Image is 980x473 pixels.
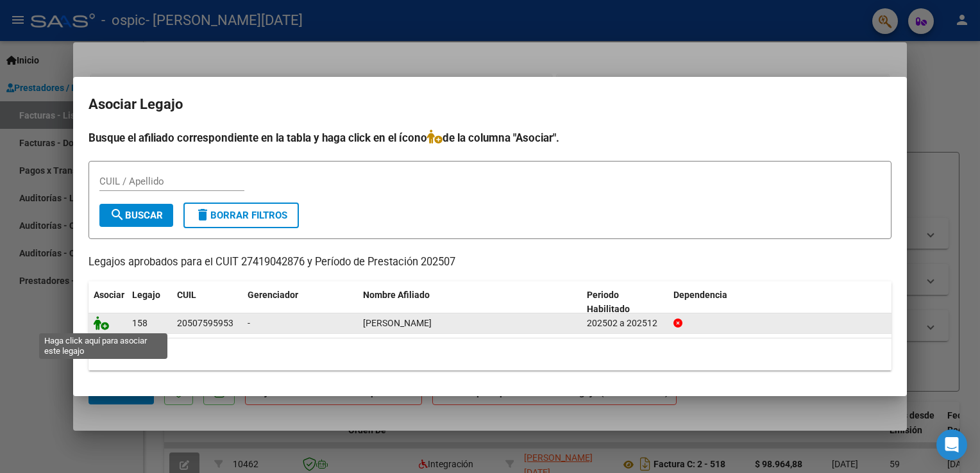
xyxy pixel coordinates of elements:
[127,281,172,324] datatable-header-cell: Legajo
[89,254,891,270] p: Legajos aprobados para el CUIT 27419042876 y Período de Prestación 202507
[668,281,892,324] datatable-header-cell: Dependencia
[110,207,125,222] mat-icon: search
[132,318,148,328] span: 158
[89,338,891,370] div: 1 registros
[363,290,430,300] span: Nombre Afiliado
[195,210,287,221] span: Borrar Filtros
[183,203,299,228] button: Borrar Filtros
[89,129,891,146] h4: Busque el afiliado correspondiente en la tabla y haga click en el ícono de la columna "Asociar".
[89,281,127,324] datatable-header-cell: Asociar
[177,290,196,300] span: CUIL
[582,281,668,324] datatable-header-cell: Periodo Habilitado
[248,318,250,328] span: -
[358,281,582,324] datatable-header-cell: Nombre Afiliado
[673,290,727,300] span: Dependencia
[936,429,967,460] div: Open Intercom Messenger
[89,92,891,117] h2: Asociar Legajo
[587,316,663,331] div: 202502 a 202512
[195,207,210,222] mat-icon: delete
[99,204,173,227] button: Buscar
[248,290,298,300] span: Gerenciador
[110,210,163,221] span: Buscar
[587,290,630,315] span: Periodo Habilitado
[363,318,432,328] span: GIRALDI MATIAS JESUS
[242,281,358,324] datatable-header-cell: Gerenciador
[172,281,242,324] datatable-header-cell: CUIL
[177,316,233,331] div: 20507595953
[94,290,124,300] span: Asociar
[132,290,160,300] span: Legajo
